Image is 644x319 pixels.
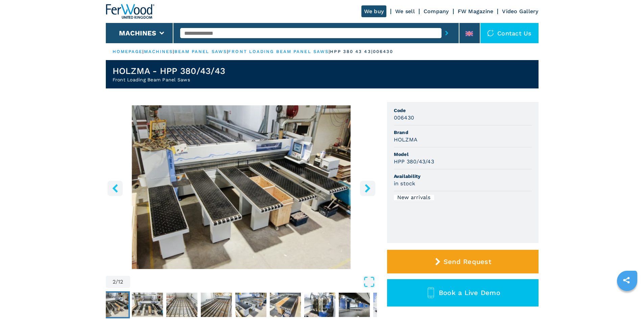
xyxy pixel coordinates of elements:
[235,293,266,317] img: 1b608f540dac4d4dda2e75bd57dd5e62
[304,293,335,317] img: 7578c1371ec70e10d3f9b27a5d60987c
[458,8,494,15] a: FW Magazine
[227,49,228,54] span: |
[199,291,233,318] button: Go to Slide 5
[116,279,118,285] span: /
[394,107,532,114] span: Code
[96,291,367,318] nav: Thumbnail Navigation
[106,4,154,19] img: Ferwood
[439,289,500,297] span: Book a Live Demo
[330,49,373,55] p: hpp 380 43 43 |
[444,258,491,266] span: Send Request
[113,76,225,83] h2: Front Loading Beam Panel Saws
[394,136,418,143] h3: HOLZMA
[119,29,156,37] button: Machines
[487,30,494,36] img: Contact us
[618,272,635,289] a: sharethis
[132,276,375,288] button: Open Fullscreen
[96,291,130,318] button: Go to Slide 2
[502,8,538,15] a: Video Gallery
[173,49,174,54] span: |
[166,293,197,317] img: 01b94f9fe80d4a9518212c34776cec7d
[132,293,163,317] img: e30a1bc025b246033e87e51dcd78ca89
[108,181,123,196] button: left-button
[130,291,164,318] button: Go to Slide 3
[144,49,173,54] a: machines
[442,25,452,41] button: submit-button
[270,293,301,317] img: de96f82c815df5c6cd06fe898edc1d8e
[201,293,232,317] img: c081f70586a0538da5ddbc626acd3348
[303,291,337,318] button: Go to Slide 8
[373,49,393,55] p: 006430
[394,180,415,187] h3: in stock
[394,114,414,122] h3: 006430
[372,291,406,318] button: Go to Slide 10
[394,151,532,158] span: Model
[373,293,404,317] img: d40af573e6ee28ccd144a4ca583bd8b1
[337,291,371,318] button: Go to Slide 9
[165,291,199,318] button: Go to Slide 4
[395,8,415,15] a: We sell
[339,293,370,317] img: 71b814756569aa4236fe84aee0a6c8af
[142,49,144,54] span: |
[106,105,377,269] img: Front Loading Beam Panel Saws HOLZMA HPP 380/43/43
[113,279,116,285] span: 2
[394,129,532,136] span: Brand
[113,49,143,54] a: HOMEPAGE
[394,173,532,180] span: Availability
[228,49,329,54] a: front loading beam panel saws
[97,293,128,317] img: 3d9154ab716336be66c993b7d503b58e
[361,5,387,17] a: We buy
[394,158,434,165] h3: HPP 380/43/43
[174,49,227,54] a: beam panel saws
[118,279,123,285] span: 12
[234,291,268,318] button: Go to Slide 6
[113,65,225,76] h1: HOLZMA - HPP 380/43/43
[329,49,330,54] span: |
[268,291,302,318] button: Go to Slide 7
[480,23,539,43] div: Contact us
[106,105,377,269] div: Go to Slide 2
[424,8,449,15] a: Company
[387,279,539,307] button: Book a Live Demo
[360,181,375,196] button: right-button
[387,250,539,273] button: Send Request
[615,289,639,314] iframe: Chat
[394,195,434,200] div: New arrivals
